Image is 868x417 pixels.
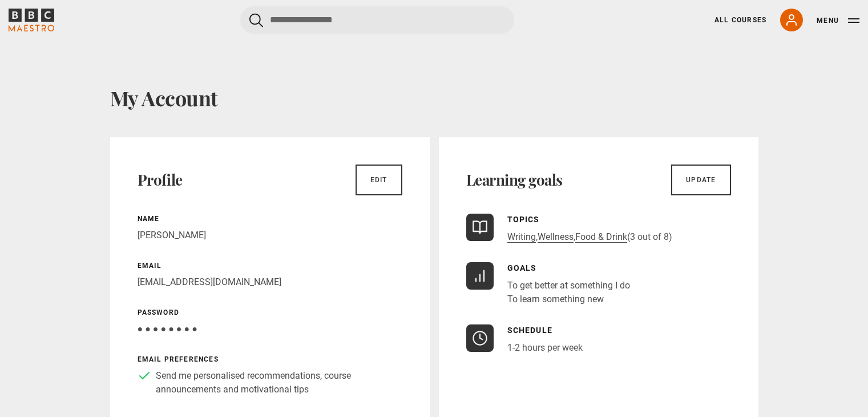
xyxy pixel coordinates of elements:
p: Email preferences [138,354,402,364]
p: Topics [507,214,672,226]
p: , , (3 out of 8) [507,230,672,244]
p: Schedule [507,324,583,336]
p: 1-2 hours per week [507,341,583,355]
p: [EMAIL_ADDRESS][DOMAIN_NAME] [138,275,402,289]
a: Food & Drink [575,231,627,243]
button: Toggle navigation [817,15,859,26]
h2: Profile [138,171,183,189]
span: ● ● ● ● ● ● ● ● [138,323,197,334]
h1: My Account [110,86,758,110]
p: Goals [507,262,630,274]
p: Name [138,214,402,224]
a: All Courses [714,15,766,25]
li: To learn something new [507,292,630,306]
a: Writing [507,231,536,243]
p: [PERSON_NAME] [138,228,402,242]
p: Password [138,307,402,318]
svg: BBC Maestro [9,9,54,31]
h2: Learning goals [466,171,563,189]
button: Submit the search query [249,13,263,27]
a: Edit [356,165,402,195]
a: Update [671,165,730,195]
input: Search [240,6,514,34]
p: Email [138,260,402,271]
p: Send me personalised recommendations, course announcements and motivational tips [156,369,402,396]
li: To get better at something I do [507,279,630,292]
a: Wellness [538,231,574,243]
